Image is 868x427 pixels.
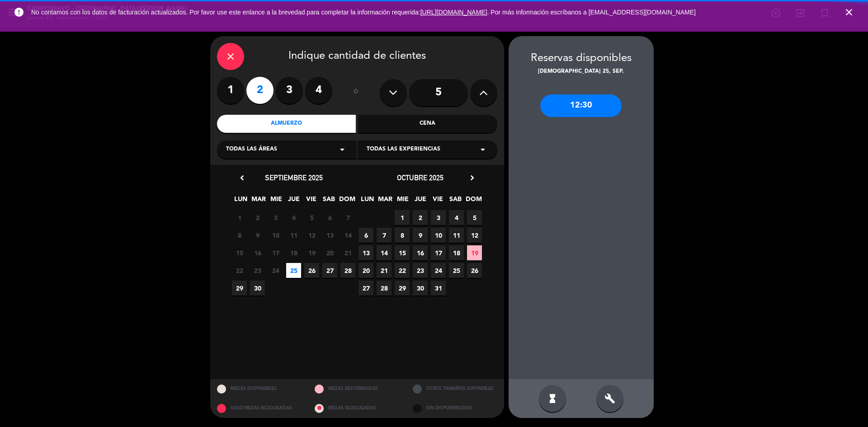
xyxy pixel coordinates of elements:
span: 4 [286,210,301,225]
span: Todas las áreas [226,145,277,154]
span: 5 [467,210,482,225]
span: 17 [431,245,446,260]
span: 29 [232,281,247,296]
span: 2 [413,210,428,225]
span: 30 [413,281,428,296]
div: Indique cantidad de clientes [217,43,497,70]
span: 21 [340,245,355,260]
span: 22 [232,263,247,278]
span: 13 [322,228,337,243]
span: 17 [268,245,283,260]
span: 23 [250,263,265,278]
span: 18 [286,245,301,260]
span: 11 [286,228,301,243]
span: LUN [233,194,248,209]
span: JUE [286,194,301,209]
label: 3 [276,77,303,104]
span: MAR [251,194,266,209]
span: 16 [250,245,265,260]
span: 16 [413,245,428,260]
span: 2 [250,210,265,225]
div: SOLO MESAS BLOQUEADAS [210,399,308,418]
span: 14 [340,228,355,243]
a: [URL][DOMAIN_NAME] [420,9,487,16]
span: 11 [449,228,464,243]
span: DOM [466,194,481,209]
span: 7 [377,228,392,243]
span: Todas las experiencias [367,145,440,154]
span: VIE [304,194,319,209]
span: 26 [304,263,319,278]
span: 31 [431,281,446,296]
div: [DEMOGRAPHIC_DATA] 25, sep. [509,67,654,76]
span: 15 [395,245,410,260]
span: JUE [413,194,428,209]
span: 3 [268,210,283,225]
span: 15 [232,245,247,260]
span: 20 [322,245,337,260]
div: MESAS BLOQUEADAS [308,399,406,418]
span: 5 [304,210,319,225]
span: No contamos con los datos de facturación actualizados. Por favor use este enlance a la brevedad p... [31,9,696,16]
span: 7 [340,210,355,225]
span: 14 [377,245,392,260]
span: 25 [286,263,301,278]
span: 27 [322,263,337,278]
span: 8 [232,228,247,243]
span: 18 [449,245,464,260]
i: chevron_right [467,173,477,183]
i: hourglass_full [547,393,558,404]
span: 21 [377,263,392,278]
span: MAR [377,194,392,209]
span: SAB [321,194,336,209]
span: MIE [269,194,283,209]
span: VIE [430,194,445,209]
div: MESAS DISPONIBLES [210,379,308,399]
span: 19 [467,245,482,260]
label: 4 [305,77,332,104]
span: 27 [359,281,373,296]
span: 12 [467,228,482,243]
span: DOM [339,194,354,209]
div: Cena [358,115,497,133]
span: 23 [413,263,428,278]
label: 2 [246,77,274,104]
span: 6 [322,210,337,225]
span: 10 [431,228,446,243]
span: 1 [232,210,247,225]
span: LUN [360,194,375,209]
div: Almuerzo [217,115,356,133]
span: 29 [395,281,410,296]
i: close [225,51,236,62]
span: MIE [395,194,410,209]
span: 10 [268,228,283,243]
i: arrow_drop_down [477,144,488,155]
span: 28 [377,281,392,296]
span: 9 [413,228,428,243]
span: 20 [359,263,373,278]
i: close [844,7,854,18]
label: 1 [217,77,244,104]
span: 4 [449,210,464,225]
i: error [14,7,24,18]
div: MESAS RESTRINGIDAS [308,379,406,399]
i: arrow_drop_down [337,144,348,155]
span: 28 [340,263,355,278]
div: SIN DISPONIBILIDAD [406,399,504,418]
div: Reservas disponibles [509,50,654,67]
span: 24 [431,263,446,278]
span: 25 [449,263,464,278]
div: 12:30 [540,94,622,117]
span: 30 [250,281,265,296]
span: 19 [304,245,319,260]
span: 26 [467,263,482,278]
span: octubre 2025 [397,173,443,182]
span: 22 [395,263,410,278]
span: 6 [359,228,373,243]
i: build [604,393,615,404]
span: 12 [304,228,319,243]
span: 3 [431,210,446,225]
a: . Por más información escríbanos a [EMAIL_ADDRESS][DOMAIN_NAME] [487,9,696,16]
span: septiembre 2025 [265,173,323,182]
span: 13 [359,245,373,260]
